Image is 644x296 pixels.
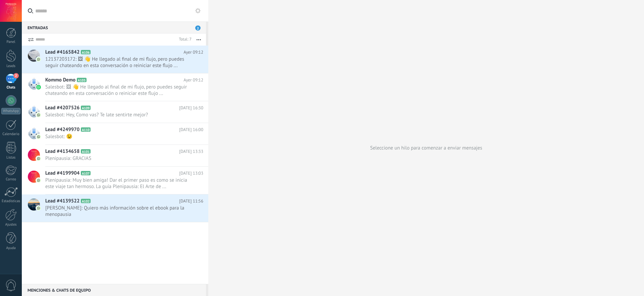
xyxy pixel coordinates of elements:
[183,49,203,56] span: Ayer 09:12
[45,170,79,177] span: Lead #4199904
[45,177,191,190] span: Plenipausia: Muy bien amiga! Dar el primer paso es como se inicia este viaje tan hermoso. La guía...
[22,123,208,144] a: Lead #4249970 A110 [DATE] 16:00 Salesbot: 😉
[179,198,203,204] span: [DATE] 11:56
[13,73,19,78] span: 2
[45,49,79,56] span: Lead #4165842
[45,133,191,140] span: Salesbot: 😉
[45,112,191,118] span: Salesbot: Hey, Como vas? Te late sentirte mejor?
[36,57,41,62] img: com.amocrm.amocrmwa.svg
[22,284,206,296] div: Menciones & Chats de equipo
[183,77,203,83] span: Ayer 09:12
[81,199,91,203] span: A102
[1,223,21,227] div: Ajustes
[45,77,75,83] span: Kommo Demo
[195,25,201,31] span: 2
[179,126,203,133] span: [DATE] 16:00
[1,132,21,136] div: Calendario
[179,148,203,155] span: [DATE] 13:33
[36,134,41,139] img: com.amocrm.amocrmwa.svg
[81,50,91,54] span: A106
[1,85,21,90] div: Chats
[45,205,191,218] span: [PERSON_NAME]: Quiero más información sobre el ebook para la menopausia
[36,178,41,183] img: com.amocrm.amocrmwa.svg
[36,206,41,211] img: com.amocrm.amocrmwa.svg
[1,156,21,160] div: Listas
[22,145,208,166] a: Lead #4134658 A101 [DATE] 13:33 Plenipausia: GRACIAS
[45,198,79,204] span: Lead #4139522
[81,127,91,132] span: A110
[45,56,191,69] span: 12137203172: 🖼 👋 He llegado al final de mi flujo, pero puedes seguir chateando en esta conversaci...
[179,170,203,177] span: [DATE] 13:03
[22,167,208,194] a: Lead #4199904 A107 [DATE] 13:03 Plenipausia: Muy bien amiga! Dar el primer paso es como se inicia...
[36,85,41,90] img: waba.svg
[45,126,79,133] span: Lead #4249970
[22,73,208,101] a: Kommo Demo A105 Ayer 09:12 Salesbot: 🖼 👋 He llegado al final de mi flujo, pero puedes seguir chat...
[77,78,87,82] span: A105
[45,105,79,111] span: Lead #4207526
[22,194,208,222] a: Lead #4139522 A102 [DATE] 11:56 [PERSON_NAME]: Quiero más información sobre el ebook para la meno...
[176,36,192,43] div: Total: 7
[36,156,41,161] img: com.amocrm.amocrmwa.svg
[81,106,91,110] span: A109
[36,113,41,117] img: com.amocrm.amocrmwa.svg
[1,108,20,114] div: WhatsApp
[179,105,203,111] span: [DATE] 16:30
[45,84,191,97] span: Salesbot: 🖼 👋 He llegado al final de mi flujo, pero puedes seguir chateando en esta conversación ...
[1,64,21,68] div: Leads
[81,149,91,154] span: A101
[1,177,21,182] div: Correo
[1,199,21,203] div: Estadísticas
[22,21,206,34] div: Entradas
[22,46,208,73] a: Lead #4165842 A106 Ayer 09:12 12137203172: 🖼 👋 He llegado al final de mi flujo, pero puedes segui...
[45,148,79,155] span: Lead #4134658
[81,171,91,175] span: A107
[45,155,191,162] span: Plenipausia: GRACIAS
[1,246,21,250] div: Ayuda
[22,101,208,123] a: Lead #4207526 A109 [DATE] 16:30 Salesbot: Hey, Como vas? Te late sentirte mejor?
[1,40,21,44] div: Panel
